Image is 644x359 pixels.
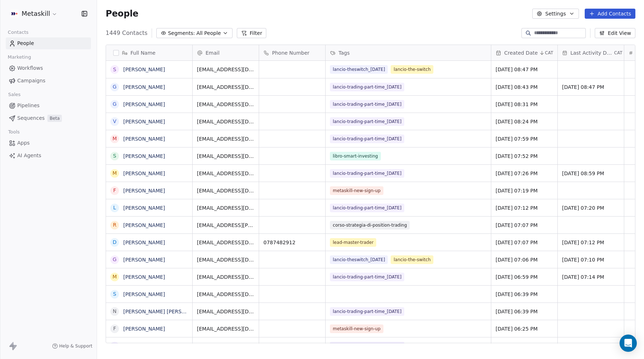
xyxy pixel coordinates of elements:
[496,325,553,332] span: [DATE] 06:25 PM
[330,324,383,333] span: metaskill-new-sign-up
[123,153,165,159] a: [PERSON_NAME]
[330,342,404,350] span: lancio-trading-part-time_[DATE]
[491,45,557,60] div: Created DateCAT
[6,75,91,87] a: Campaigns
[123,343,208,349] a: [PERSON_NAME] [PERSON_NAME]
[197,342,254,350] span: [PERSON_NAME][EMAIL_ADDRESS][PERSON_NAME][DOMAIN_NAME]
[123,309,208,314] a: [PERSON_NAME] [PERSON_NAME]
[330,117,404,126] span: lancio-trading-part-time_[DATE]
[6,100,91,112] a: Pipelines
[496,66,553,73] span: [DATE] 08:47 PM
[17,77,45,85] span: Campaigns
[5,127,23,137] span: Tools
[496,204,553,212] span: [DATE] 07:12 PM
[339,49,350,56] span: Tags
[106,29,147,37] span: 1449 Contacts
[206,49,220,56] span: Email
[113,100,117,108] div: G
[123,257,165,263] a: [PERSON_NAME]
[113,308,116,315] div: N
[330,238,376,247] span: lead-master-trader
[123,136,165,142] a: [PERSON_NAME]
[17,152,41,159] span: AI Agents
[496,222,553,229] span: [DATE] 07:07 PM
[123,84,165,90] a: [PERSON_NAME]
[17,102,40,109] span: Pipelines
[562,170,620,177] span: [DATE] 08:59 PM
[5,27,32,38] span: Contacts
[391,65,433,74] span: lancio-the-switch
[197,204,254,212] span: [EMAIL_ADDRESS][DOMAIN_NAME]
[595,28,635,38] button: Edit View
[562,83,620,91] span: [DATE] 08:47 PM
[585,9,635,19] button: Add Contacts
[330,65,388,74] span: lancio-theswitch_[DATE]
[620,335,637,352] div: Open Intercom Messenger
[6,112,91,124] a: SequencesBeta
[47,115,62,122] span: Beta
[330,273,404,281] span: lancio-trading-part-time_[DATE]
[496,153,553,160] span: [DATE] 07:52 PM
[614,50,622,56] span: CAT
[6,150,91,162] a: AI Agents
[330,135,404,143] span: lancio-trading-part-time_[DATE]
[6,137,91,149] a: Apps
[391,255,433,264] span: lancio-the-switch
[330,204,404,212] span: lancio-trading-part-time_[DATE]
[197,170,254,177] span: [EMAIL_ADDRESS][DOMAIN_NAME]
[197,118,254,125] span: [EMAIL_ADDRESS][DOMAIN_NAME]
[106,61,193,344] div: grid
[17,64,43,72] span: Workflows
[113,204,116,212] div: L
[237,28,267,38] button: Filter
[5,89,24,100] span: Sales
[504,49,538,56] span: Created Date
[106,45,192,60] div: Full Name
[496,273,553,281] span: [DATE] 06:59 PM
[113,152,116,160] div: S
[330,83,404,91] span: lancio-trading-part-time_[DATE]
[562,342,620,350] span: [DATE] 08:27 PM
[197,239,254,246] span: [EMAIL_ADDRESS][DOMAIN_NAME]
[130,49,156,56] span: Full Name
[496,118,553,125] span: [DATE] 08:24 PM
[259,45,325,60] div: Phone Number
[496,256,553,263] span: [DATE] 07:06 PM
[263,239,321,246] span: 0787482912
[17,139,30,147] span: Apps
[17,40,34,47] span: People
[562,256,620,263] span: [DATE] 07:10 PM
[168,29,195,37] span: Segments:
[197,135,254,142] span: [EMAIL_ADDRESS][DOMAIN_NAME]
[496,291,553,298] span: [DATE] 06:39 PM
[196,29,221,37] span: All People
[113,83,117,91] div: G
[59,343,92,349] span: Help & Support
[197,101,254,108] span: [EMAIL_ADDRESS][DOMAIN_NAME]
[113,66,116,73] div: S
[330,221,410,230] span: corso-strategia-di-position-trading
[113,238,117,246] div: D
[496,187,553,194] span: [DATE] 07:19 PM
[197,291,254,298] span: [EMAIL_ADDRESS][DOMAIN_NAME]
[562,239,620,246] span: [DATE] 07:12 PM
[496,83,553,91] span: [DATE] 08:43 PM
[123,188,165,194] a: [PERSON_NAME]
[5,52,34,63] span: Marketing
[496,342,553,350] span: [DATE] 06:19 PM
[197,308,254,315] span: [EMAIL_ADDRESS][DOMAIN_NAME]
[562,204,620,212] span: [DATE] 07:20 PM
[330,152,381,160] span: libro-smart-investing
[123,119,165,124] a: [PERSON_NAME]
[106,8,138,19] span: People
[113,118,116,125] div: V
[113,325,116,332] div: F
[197,187,254,194] span: [EMAIL_ADDRESS][DOMAIN_NAME]
[112,169,117,177] div: M
[272,49,309,56] span: Phone Number
[532,9,579,19] button: Settings
[496,239,553,246] span: [DATE] 07:07 PM
[123,222,165,228] a: [PERSON_NAME]
[330,100,404,109] span: lancio-trading-part-time_[DATE]
[197,222,254,229] span: [EMAIL_ADDRESS][PERSON_NAME][DOMAIN_NAME]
